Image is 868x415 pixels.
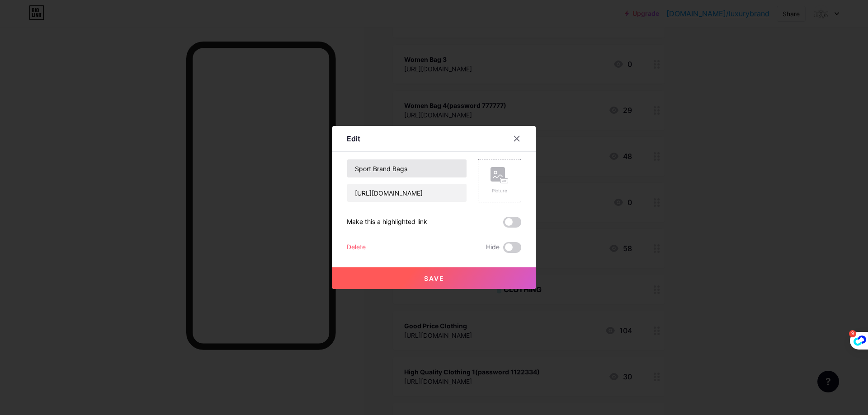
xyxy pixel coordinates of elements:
[347,217,427,228] div: Make this a highlighted link
[486,242,500,253] span: Hide
[347,133,360,144] div: Edit
[332,267,536,289] button: Save
[347,159,467,177] input: Title
[424,275,444,282] span: Save
[491,187,509,194] div: Picture
[347,242,366,253] div: Delete
[347,184,467,202] input: URL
